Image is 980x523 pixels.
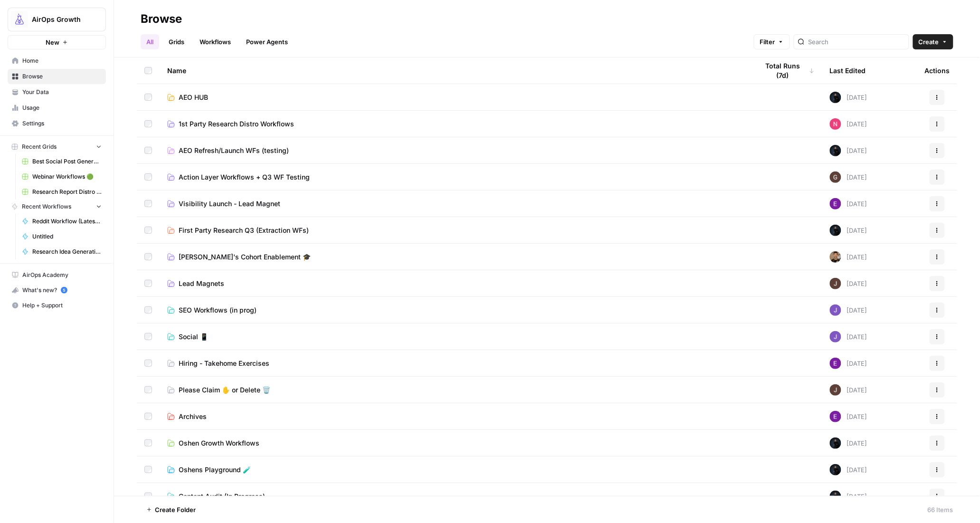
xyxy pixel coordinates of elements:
div: Name [167,57,743,84]
a: AEO HUB [167,93,743,102]
div: [DATE] [830,198,867,209]
span: Reddit Workflow (Latest) (Install Flow) [32,217,102,226]
span: Social 📱 [179,332,208,342]
div: [DATE] [830,225,867,236]
span: New [46,38,59,47]
span: Your Data [22,88,102,96]
span: AirOps Growth [32,15,89,24]
img: 36rz0nf6lyfqsoxlb67712aiq2cf [830,251,841,263]
input: Search [809,37,905,47]
button: Help + Support [8,298,106,313]
button: Create [913,34,953,49]
div: [DATE] [830,118,867,130]
a: Action Layer Workflows + Q3 WF Testing [167,172,743,182]
span: Create Folder [155,505,196,514]
span: Research Idea Generation [32,247,102,256]
span: Oshens Playground 🧪 [179,465,251,475]
a: Research Idea Generation [18,244,106,259]
img: tb834r7wcu795hwbtepf06oxpmnl [830,358,841,369]
img: mae98n22be7w2flmvint2g1h8u9g [830,92,841,103]
span: Filter [760,37,775,47]
a: AEO Refresh/Launch WFs (testing) [167,146,743,155]
span: Untitled [32,232,102,241]
span: Content Audit (In Progress) [179,492,265,501]
div: [DATE] [830,358,867,369]
a: Settings [8,116,106,131]
span: Browse [22,72,102,81]
a: Social 📱 [167,332,743,342]
a: Webinar Workflows 🟢 [18,169,106,184]
text: 5 [63,288,65,293]
img: mae98n22be7w2flmvint2g1h8u9g [830,491,841,502]
span: Visibility Launch - Lead Magnet [179,199,280,209]
span: Hiring - Takehome Exercises [179,359,269,368]
div: Browse [141,11,182,27]
div: [DATE] [830,437,867,449]
div: [DATE] [830,384,867,396]
img: AirOps Growth Logo [11,11,28,28]
a: Hiring - Takehome Exercises [167,359,743,368]
img: mae98n22be7w2flmvint2g1h8u9g [830,464,841,475]
div: [DATE] [830,411,867,422]
a: [PERSON_NAME]'s Cohort Enablement 🎓 [167,252,743,262]
span: Home [22,57,102,65]
button: Filter [754,34,790,49]
span: Create [919,37,939,47]
a: Browse [8,69,106,84]
div: [DATE] [830,278,867,289]
button: Create Folder [141,502,201,517]
span: Recent Workflows [22,202,71,211]
span: Webinar Workflows 🟢 [32,172,102,181]
a: 1st Party Research Distro Workflows [167,119,743,129]
span: Recent Grids [22,143,57,151]
span: Action Layer Workflows + Q3 WF Testing [179,172,310,182]
div: 66 Items [928,505,953,514]
span: Help + Support [22,301,102,310]
span: Best Social Post Generator Ever Grid [32,157,102,166]
span: Please Claim ✋ or Delete 🗑️ [179,385,270,395]
span: 1st Party Research Distro Workflows [179,119,294,129]
div: What's new? [8,283,105,297]
a: Lead Magnets [167,279,743,288]
span: Oshen Growth Workflows [179,438,259,448]
img: ubsf4auoma5okdcylokeqxbo075l [830,331,841,342]
a: SEO Workflows (in prog) [167,305,743,315]
a: Content Audit (In Progress) [167,492,743,501]
a: AirOps Academy [8,267,106,283]
button: What's new? 5 [8,283,106,298]
span: Lead Magnets [179,279,224,288]
a: Research Report Distro Workflows [18,184,106,200]
img: fopa3c0x52at9xxul9zbduzf8hu4 [830,118,841,130]
button: Workspace: AirOps Growth [8,8,106,31]
div: Total Runs (7d) [759,57,815,84]
span: AEO HUB [179,93,208,102]
a: Your Data [8,85,106,100]
a: All [141,34,159,49]
img: tb834r7wcu795hwbtepf06oxpmnl [830,411,841,422]
a: Grids [163,34,190,49]
div: Actions [925,57,950,84]
div: [DATE] [830,304,867,316]
span: Archives [179,412,207,421]
img: 11zqlizxo0bwc7uwc4256wc3rdzw [830,171,841,183]
img: w6h4euusfoa7171vz6jrctgb7wlt [830,278,841,289]
a: Visibility Launch - Lead Magnet [167,199,743,209]
button: Recent Grids [8,140,106,154]
span: AEO Refresh/Launch WFs (testing) [179,146,289,155]
div: [DATE] [830,145,867,156]
a: Untitled [18,229,106,244]
span: Settings [22,119,102,128]
div: [DATE] [830,331,867,342]
img: mae98n22be7w2flmvint2g1h8u9g [830,225,841,236]
a: Oshens Playground 🧪 [167,465,743,475]
span: Research Report Distro Workflows [32,188,102,196]
span: First Party Research Q3 (Extraction WFs) [179,226,309,235]
div: [DATE] [830,171,867,183]
a: Home [8,53,106,68]
span: [PERSON_NAME]'s Cohort Enablement 🎓 [179,252,311,262]
span: SEO Workflows (in prog) [179,305,257,315]
a: Workflows [194,34,237,49]
img: w6h4euusfoa7171vz6jrctgb7wlt [830,384,841,396]
img: tb834r7wcu795hwbtepf06oxpmnl [830,198,841,209]
a: Archives [167,412,743,421]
